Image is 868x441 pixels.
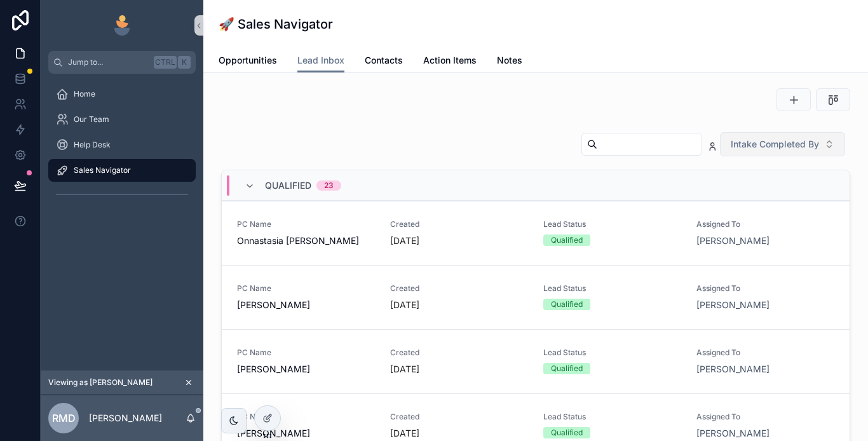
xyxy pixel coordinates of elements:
[390,283,528,294] span: Created
[551,427,583,438] div: Qualified
[222,201,850,265] a: PC NameOnnastasia [PERSON_NAME]Created[DATE]Lead StatusQualifiedAssigned To[PERSON_NAME]
[551,363,583,374] div: Qualified
[237,427,375,440] span: [PERSON_NAME]
[74,114,109,125] span: Our Team
[696,427,770,440] a: [PERSON_NAME]
[48,133,196,156] a: Help Desk
[696,348,834,358] span: Assigned To
[543,412,681,422] span: Lead Status
[390,412,528,422] span: Created
[696,283,834,294] span: Assigned To
[365,54,403,67] span: Contacts
[219,49,277,74] a: Opportunities
[731,138,819,151] span: Intake Completed By
[297,54,344,67] span: Lead Inbox
[48,108,196,131] a: Our Team
[48,159,196,182] a: Sales Navigator
[52,410,76,426] span: RMD
[551,234,583,246] div: Qualified
[219,15,333,33] h1: 🚀 Sales Navigator
[543,283,681,294] span: Lead Status
[497,54,522,67] span: Notes
[237,219,375,229] span: PC Name
[74,165,131,175] span: Sales Navigator
[390,363,419,376] p: [DATE]
[179,57,189,67] span: K
[222,265,850,329] a: PC Name[PERSON_NAME]Created[DATE]Lead StatusQualifiedAssigned To[PERSON_NAME]
[551,299,583,310] div: Qualified
[696,412,834,422] span: Assigned To
[324,180,334,191] div: 23
[237,234,375,247] span: Onnastasia [PERSON_NAME]
[74,140,111,150] span: Help Desk
[423,54,477,67] span: Action Items
[696,219,834,229] span: Assigned To
[237,412,375,422] span: PC Name
[390,299,419,311] p: [DATE]
[48,83,196,105] a: Home
[696,234,770,247] a: [PERSON_NAME]
[423,49,477,74] a: Action Items
[543,219,681,229] span: Lead Status
[696,363,770,376] a: [PERSON_NAME]
[222,329,850,393] a: PC Name[PERSON_NAME]Created[DATE]Lead StatusQualifiedAssigned To[PERSON_NAME]
[237,283,375,294] span: PC Name
[497,49,522,74] a: Notes
[48,377,153,388] span: Viewing as [PERSON_NAME]
[154,56,177,69] span: Ctrl
[390,234,419,247] p: [DATE]
[112,15,132,36] img: App logo
[237,299,375,311] span: [PERSON_NAME]
[237,348,375,358] span: PC Name
[41,74,203,221] div: scrollable content
[237,363,375,376] span: [PERSON_NAME]
[219,54,277,67] span: Opportunities
[74,89,95,99] span: Home
[390,348,528,358] span: Created
[696,299,770,311] a: [PERSON_NAME]
[365,49,403,74] a: Contacts
[543,348,681,358] span: Lead Status
[720,132,845,156] button: Select Button
[48,51,196,74] button: Jump to...CtrlK
[89,412,162,424] p: [PERSON_NAME]
[68,57,149,67] span: Jump to...
[265,179,311,192] span: Qualified
[390,219,528,229] span: Created
[390,427,419,440] p: [DATE]
[297,49,344,73] a: Lead Inbox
